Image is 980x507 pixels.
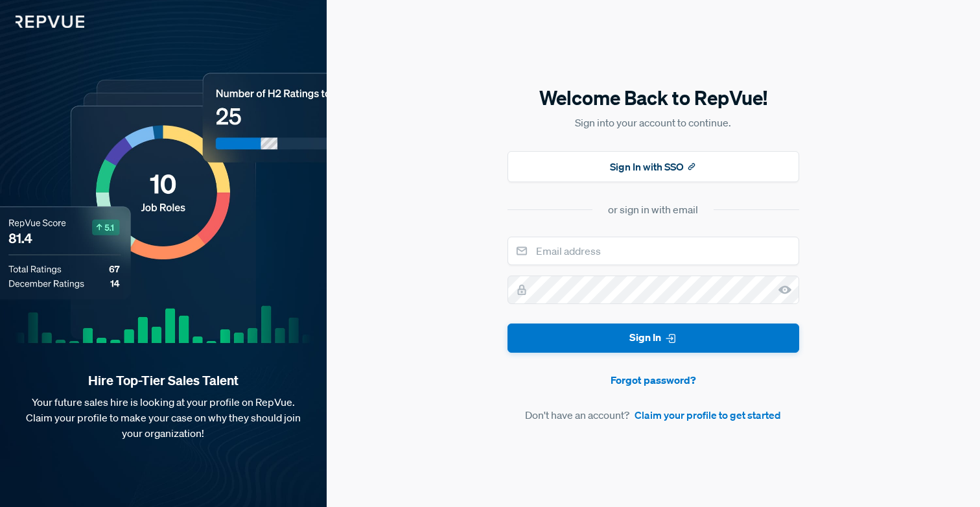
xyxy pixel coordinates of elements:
div: or sign in with email [608,202,698,217]
input: Email address [507,237,799,265]
p: Sign into your account to continue. [507,115,799,130]
a: Claim your profile to get started [635,407,781,423]
article: Don't have an account? [507,407,799,423]
button: Sign In [507,324,799,353]
a: Forgot password? [507,372,799,388]
h5: Welcome Back to RepVue! [507,84,799,112]
strong: Hire Top-Tier Sales Talent [21,372,306,389]
p: Your future sales hire is looking at your profile on RepVue. Claim your profile to make your case... [21,394,306,441]
button: Sign In with SSO [507,151,799,182]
